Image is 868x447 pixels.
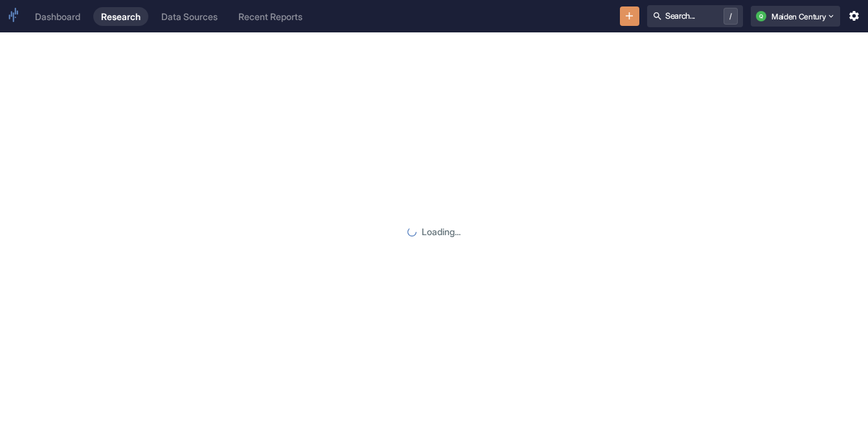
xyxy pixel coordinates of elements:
[238,11,303,22] div: Recent Reports
[35,11,80,22] div: Dashboard
[422,225,461,238] p: Loading...
[620,6,640,27] button: New Resource
[231,7,310,26] a: Recent Reports
[751,6,840,27] button: QMaiden Century
[756,11,766,21] div: Q
[647,5,743,27] button: Search.../
[27,7,88,26] a: Dashboard
[154,7,225,26] a: Data Sources
[93,7,148,26] a: Research
[161,11,218,22] div: Data Sources
[101,11,141,22] div: Research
